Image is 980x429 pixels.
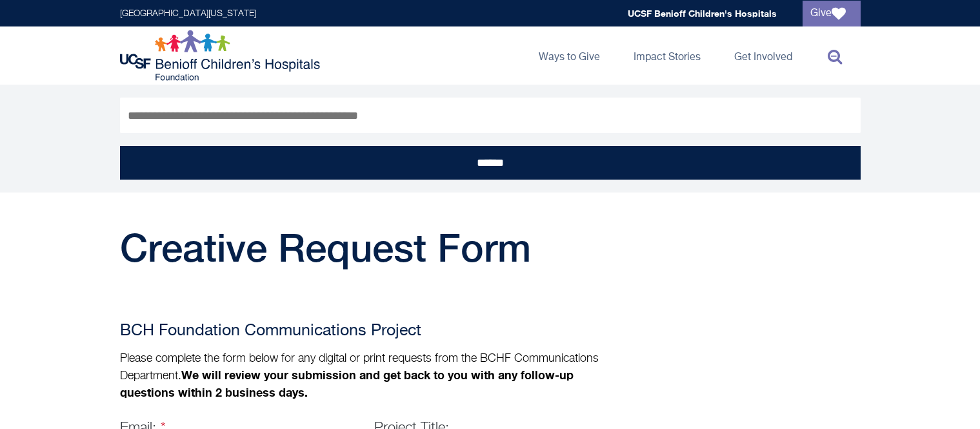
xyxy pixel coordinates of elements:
[120,319,617,344] h2: BCH Foundation Communications Project
[623,26,711,85] a: Impact Stories
[528,26,610,85] a: Ways to Give
[120,225,531,270] span: Creative Request Form
[120,351,617,402] p: Please complete the form below for any digital or print requests from the BCHF Communications Dep...
[120,368,574,399] strong: We will review your submission and get back to you with any follow-up questions within 2 business...
[120,30,323,81] img: Logo for UCSF Benioff Children's Hospitals Foundation
[724,26,803,85] a: Get Involved
[120,9,256,18] a: [GEOGRAPHIC_DATA][US_STATE]
[628,8,777,19] a: UCSF Benioff Children's Hospitals
[803,1,861,26] a: Give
